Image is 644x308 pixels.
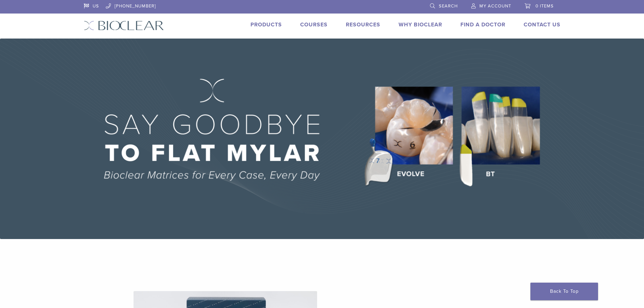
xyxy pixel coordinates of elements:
[346,21,380,28] a: Resources
[524,21,560,28] a: Contact Us
[251,21,282,28] a: Products
[530,283,598,300] a: Back To Top
[399,21,442,28] a: Why Bioclear
[300,21,328,28] a: Courses
[84,21,164,30] img: Bioclear
[535,3,554,9] span: 0 items
[479,3,511,9] span: My Account
[439,3,458,9] span: Search
[460,21,505,28] a: Find A Doctor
